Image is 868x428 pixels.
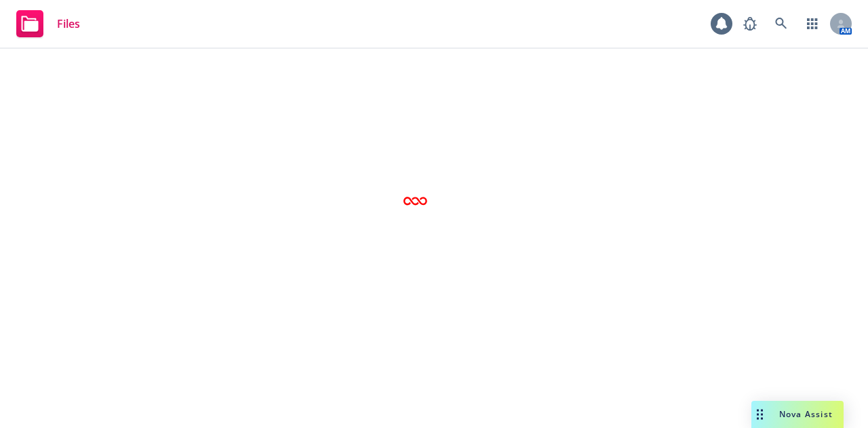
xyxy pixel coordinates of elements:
span: Nova Assist [779,408,833,420]
a: Files [11,5,85,43]
a: Report a Bug [736,10,764,37]
span: Files [57,18,80,29]
a: Search [768,10,795,37]
button: Nova Assist [751,401,844,428]
div: Drag to move [751,401,768,428]
a: Switch app [799,10,826,37]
